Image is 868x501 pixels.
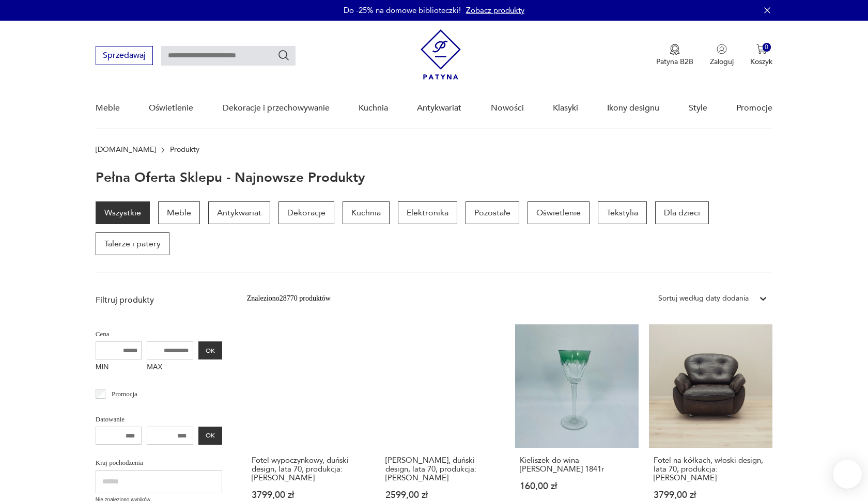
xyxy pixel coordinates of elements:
a: Nowości [491,88,524,128]
p: Zaloguj [710,57,734,67]
p: Do -25% na domowe biblioteczki! [344,5,461,15]
h3: Fotel wypoczynkowy, duński design, lata 70, produkcja: [PERSON_NAME] [252,456,366,482]
p: 160,00 zł [520,482,634,491]
a: Antykwariat [417,88,461,128]
p: Patyna B2B [656,57,693,67]
a: Dekoracje i przechowywanie [223,88,330,128]
p: Promocja [112,388,137,400]
button: Szukaj [277,49,290,61]
a: Ikona medaluPatyna B2B [656,44,693,67]
p: Cena [96,328,222,340]
img: Ikonka użytkownika [717,44,727,54]
a: Sprzedawaj [96,53,153,60]
div: Sortuj według daty dodania [658,293,749,304]
h3: Kieliszek do wina [PERSON_NAME] 1841r [520,456,634,474]
img: Ikona medalu [670,44,680,55]
a: Dla dzieci [655,201,709,224]
p: Koszyk [750,57,772,67]
p: 3799,00 zł [252,491,366,499]
div: 0 [763,43,771,52]
h3: Fotel na kółkach, włoski design, lata 70, produkcja: [PERSON_NAME] [654,456,768,482]
a: Kuchnia [343,201,390,224]
iframe: Smartsupp widget button [833,460,862,489]
a: Dekoracje [278,201,334,224]
a: Meble [96,88,120,128]
button: Sprzedawaj [96,46,153,65]
p: Kraj pochodzenia [96,457,222,468]
a: Kuchnia [359,88,388,128]
p: 2599,00 zł [385,491,500,499]
a: Pozostałe [466,201,519,224]
button: Patyna B2B [656,44,693,67]
a: Ikony designu [607,88,659,128]
a: Wszystkie [96,201,150,224]
a: Talerze i patery [96,232,169,255]
img: Patyna - sklep z meblami i dekoracjami vintage [421,29,461,80]
button: Zaloguj [710,44,734,67]
a: [DOMAIN_NAME] [96,146,156,154]
a: Meble [158,201,200,224]
h1: Pełna oferta sklepu - najnowsze produkty [96,170,365,185]
a: Oświetlenie [149,88,193,128]
button: 0Koszyk [750,44,772,67]
a: Klasyki [553,88,578,128]
button: OK [198,341,222,359]
a: Antykwariat [208,201,270,224]
a: Tekstylia [598,201,647,224]
label: MIN [96,359,142,376]
img: Ikona koszyka [756,44,767,54]
a: Zobacz produkty [466,5,524,15]
a: Elektronika [398,201,457,224]
p: Filtruj produkty [96,294,222,306]
p: Produkty [170,146,199,154]
div: Znaleziono 28770 produktów [247,293,331,304]
a: Oświetlenie [528,201,590,224]
p: Datowanie [96,414,222,425]
a: Style [689,88,707,128]
p: 3799,00 zł [654,491,768,499]
h3: [PERSON_NAME], duński design, lata 70, produkcja: [PERSON_NAME] [385,456,500,482]
button: OK [198,427,222,445]
a: Promocje [736,88,772,128]
label: MAX [147,359,193,376]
